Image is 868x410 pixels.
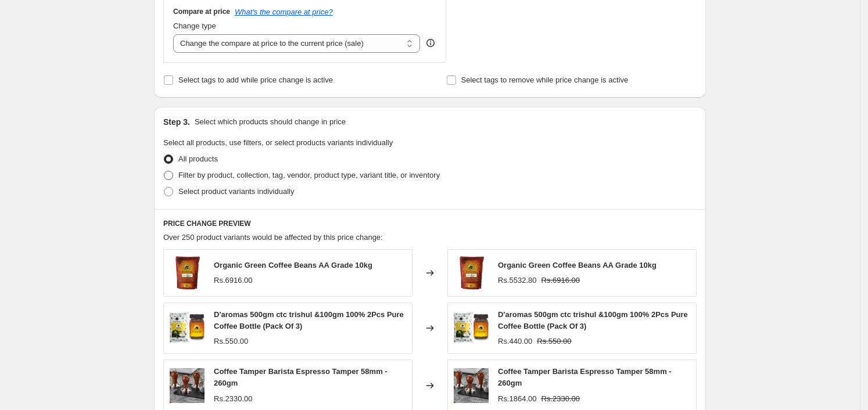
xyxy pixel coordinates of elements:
span: Rs.440.00 [498,337,532,346]
span: Rs.550.00 [214,337,248,346]
button: What's the compare at price? [235,8,333,16]
span: Organic Green Coffee Beans AA Grade 10kg [498,261,657,269]
img: inuDLGe3tlmcpMy51FWKnbbZA5jVX4QtCdy9hhgY_18148466-9c20-44c8-9b7e-53b6c175013a_80x.jpg [454,311,489,346]
span: Rs.1864.00 [498,394,537,403]
span: Change type [173,21,216,30]
span: Select all products, use filters, or select products variants individually [163,138,393,147]
span: Rs.6916.00 [214,276,253,285]
span: Select tags to add while price change is active [178,75,333,84]
span: Rs.6916.00 [541,276,580,285]
h3: Compare at price [173,7,230,16]
p: Select which products should change in price [195,116,346,128]
img: Daromas_green_beans_80x.jpg [454,256,489,290]
span: Rs.2330.00 [541,394,580,403]
span: Coffee Tamper Barista Espresso Tamper 58mm - 260gm [214,367,388,387]
h2: Step 3. [163,116,190,128]
span: D'aromas 500gm ctc trishul &100gm 100% 2Pcs Pure Coffee Bottle (Pack Of 3) [498,310,688,330]
img: inuDLGe3tlmcpMy51FWKnbbZA5jVX4QtCdy9hhgY_18148466-9c20-44c8-9b7e-53b6c175013a_80x.jpg [170,311,205,346]
img: Daromas_green_beans_80x.jpg [170,256,205,290]
span: Rs.5532.80 [498,276,537,285]
span: Select tags to remove while price change is active [461,75,629,84]
img: WfGaC4n1mKKRq4k9G9Xduj92ruXQkOFgYBrLstS9_11663ce4-f5ba-4dc7-9932-64daca9091ef_80x.jpg [454,368,489,403]
span: Coffee Tamper Barista Espresso Tamper 58mm - 260gm [498,367,672,387]
span: Select product variants individually [178,187,294,196]
img: WfGaC4n1mKKRq4k9G9Xduj92ruXQkOFgYBrLstS9_11663ce4-f5ba-4dc7-9932-64daca9091ef_80x.jpg [170,368,205,403]
span: D'aromas 500gm ctc trishul &100gm 100% 2Pcs Pure Coffee Bottle (Pack Of 3) [214,310,404,330]
span: Filter by product, collection, tag, vendor, product type, variant title, or inventory [178,171,440,179]
div: help [425,37,436,49]
span: Over 250 product variants would be affected by this price change: [163,233,383,242]
span: Rs.2330.00 [214,394,253,403]
span: Rs.550.00 [537,337,571,346]
span: All products [178,154,218,163]
span: Organic Green Coffee Beans AA Grade 10kg [214,261,372,269]
h6: PRICE CHANGE PREVIEW [163,219,697,228]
